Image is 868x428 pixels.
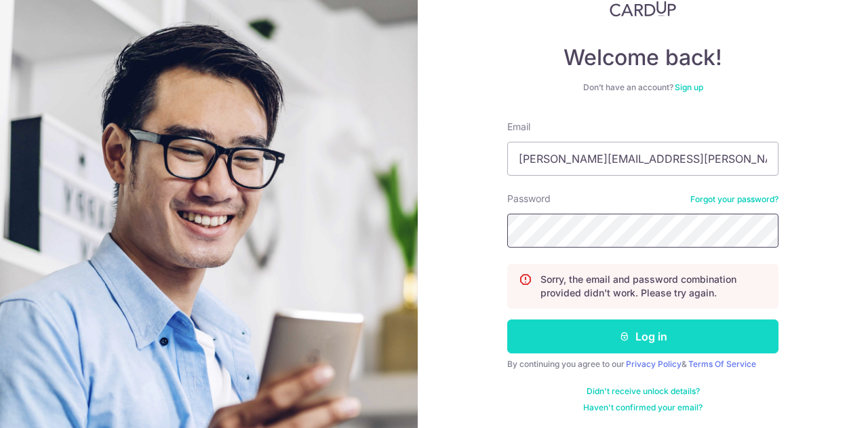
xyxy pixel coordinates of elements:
[675,82,703,92] a: Sign up
[507,359,778,370] div: By continuing you agree to our &
[626,359,682,369] a: Privacy Policy
[507,319,778,353] button: Log in
[507,120,530,134] label: Email
[507,142,778,176] input: Enter your Email
[507,82,778,93] div: Don’t have an account?
[610,1,676,17] img: CardUp Logo
[507,192,551,206] label: Password
[587,386,700,397] a: Didn't receive unlock details?
[583,402,703,413] a: Haven't confirmed your email?
[688,359,756,369] a: Terms Of Service
[540,273,767,300] p: Sorry, the email and password combination provided didn't work. Please try again.
[690,194,778,205] a: Forgot your password?
[507,44,778,71] h4: Welcome back!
